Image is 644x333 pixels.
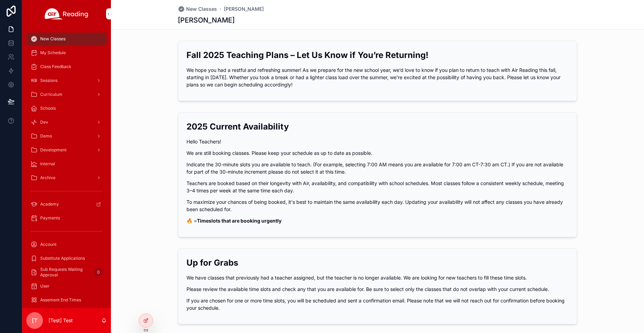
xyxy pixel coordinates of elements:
span: Internal [40,161,55,167]
p: Indicate the 30-minute slots you are available to teach. (For example, selecting 7:00 AM means yo... [186,161,568,175]
a: Sessions [26,74,107,87]
p: Please review the available time slots and check any that you are available for. Be sure to selec... [186,285,568,293]
p: Hello Teachers! [186,138,568,145]
p: We have classes that previously had a teacher assigned, but the teacher is no longer available. W... [186,274,568,281]
a: Sub Requests Waiting Approval0 [26,266,107,278]
a: Assement End Times [26,294,107,306]
p: 🔥 = [186,217,568,224]
div: scrollable content [22,28,111,308]
h2: Fall 2025 Teaching Plans – Let Us Know if You’re Returning! [186,49,568,61]
a: Demo [26,130,107,142]
p: [Test] Test [49,317,73,324]
p: Teachers are booked based on their longevity with Air, availability, and compatibility with schoo... [186,180,568,194]
span: Substitute Applications [40,256,85,261]
div: 0 [94,268,103,276]
a: My Schedule [26,47,107,59]
span: Schools [40,106,56,111]
h1: [PERSON_NAME] [178,15,235,25]
span: Sessions [40,78,58,83]
a: [PERSON_NAME] [224,6,264,13]
a: Class Feedback [26,60,107,73]
h2: 2025 Current Availability [186,121,568,132]
p: To maximize your chances of being booked, it's best to maintain the same availability each day. U... [186,198,568,213]
span: Sub Requests Waiting Approval [40,267,92,278]
h2: Up for Grabs [186,257,568,268]
a: New Classes [26,33,107,45]
span: Archive [40,175,55,181]
span: User [40,283,50,289]
a: Archive [26,172,107,184]
span: Academy [40,201,59,207]
span: New Classes [186,6,217,13]
a: Dev [26,116,107,128]
a: Schools [26,102,107,115]
span: Development [40,147,67,153]
span: Dev [40,119,48,125]
a: Academy [26,198,107,210]
p: We are still booking classes. Please keep your schedule as up to date as possible. [186,149,568,157]
span: My Schedule [40,50,66,56]
a: Curriculum [26,88,107,101]
a: User [26,280,107,292]
a: Account [26,238,107,251]
strong: Timeslots that are booking urgently [197,218,281,224]
span: Curriculum [40,92,62,97]
a: Internal [26,158,107,170]
a: Payments [26,212,107,224]
span: New Classes [40,36,66,42]
a: Development [26,144,107,156]
span: Demo [40,133,52,139]
img: App logo [45,8,88,19]
a: Substitute Applications [26,252,107,265]
a: New Classes [178,6,217,13]
span: Account [40,242,56,247]
span: Payments [40,215,60,221]
span: [T [32,316,37,325]
span: Assement End Times [40,297,81,303]
p: We hope you had a restful and refreshing summer! As we prepare for the new school year, we’d love... [186,66,568,88]
p: If you are chosen for one or more time slots, you will be scheduled and sent a confirmation email... [186,297,568,311]
span: Class Feedback [40,64,71,69]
